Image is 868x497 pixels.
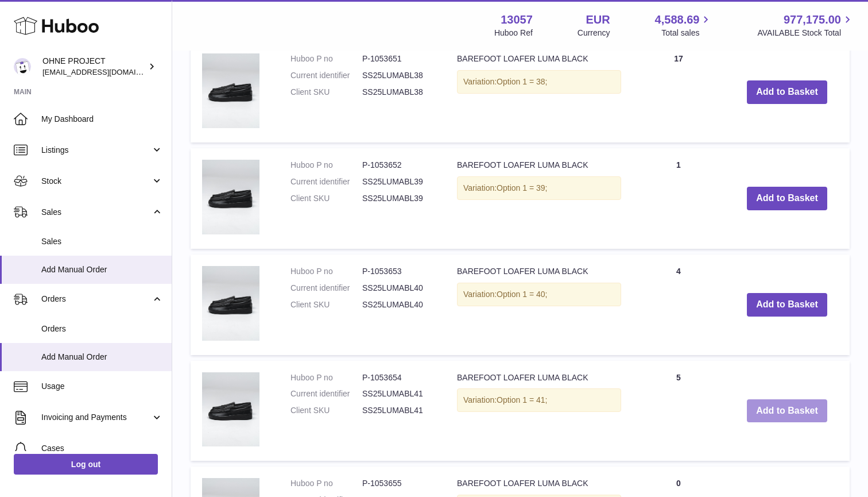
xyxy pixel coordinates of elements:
[362,478,434,489] dd: P-1053655
[497,395,547,404] span: Option 1 = 41;
[757,12,854,38] a: 977,175.00 AVAILABLE Stock Total
[290,53,362,64] dt: Huboo P no
[202,53,259,128] img: BAREFOOT LOAFER LUMA BLACK
[362,87,434,98] dd: SS25LUMABL38
[747,187,827,210] button: Add to Basket
[457,388,621,412] div: Variation:
[633,148,724,249] td: 1
[501,12,533,28] strong: 13057
[41,323,163,334] span: Orders
[41,443,163,454] span: Cases
[586,12,610,28] strong: EUR
[497,290,547,299] span: Option 1 = 40;
[41,294,151,305] span: Orders
[362,266,434,277] dd: P-1053653
[202,266,259,341] img: BAREFOOT LOAFER LUMA BLACK
[202,372,259,447] img: BAREFOOT LOAFER LUMA BLACK
[14,58,31,75] img: support@ohneproject.com
[290,176,362,187] dt: Current identifier
[290,70,362,81] dt: Current identifier
[747,80,827,104] button: Add to Basket
[41,207,151,218] span: Sales
[445,42,633,142] td: BAREFOOT LOAFER LUMA BLACK
[362,372,434,383] dd: P-1053654
[42,67,169,76] span: [EMAIL_ADDRESS][DOMAIN_NAME]
[41,114,163,125] span: My Dashboard
[290,405,362,416] dt: Client SKU
[362,283,434,294] dd: SS25LUMABL40
[41,412,151,423] span: Invoicing and Payments
[41,264,163,275] span: Add Manual Order
[14,454,158,475] a: Log out
[362,405,434,416] dd: SS25LUMABL41
[655,12,713,38] a: 4,588.69 Total sales
[445,148,633,249] td: BAREFOOT LOAFER LUMA BLACK
[362,160,434,171] dd: P-1053652
[757,28,854,38] span: AVAILABLE Stock Total
[202,160,259,234] img: BAREFOOT LOAFER LUMA BLACK
[633,42,724,142] td: 17
[362,299,434,310] dd: SS25LUMABL40
[497,183,547,192] span: Option 1 = 39;
[290,193,362,204] dt: Client SKU
[445,255,633,355] td: BAREFOOT LOAFER LUMA BLACK
[290,388,362,399] dt: Current identifier
[457,283,621,306] div: Variation:
[661,28,712,38] span: Total sales
[457,70,621,94] div: Variation:
[42,56,146,78] div: OHNE PROJECT
[362,176,434,187] dd: SS25LUMABL39
[290,266,362,277] dt: Huboo P no
[655,12,700,28] span: 4,588.69
[290,160,362,171] dt: Huboo P no
[290,372,362,383] dt: Huboo P no
[747,293,827,317] button: Add to Basket
[633,255,724,355] td: 4
[290,478,362,489] dt: Huboo P no
[457,176,621,200] div: Variation:
[41,236,163,247] span: Sales
[290,299,362,310] dt: Client SKU
[290,87,362,98] dt: Client SKU
[497,77,547,86] span: Option 1 = 38;
[578,28,610,38] div: Currency
[445,361,633,461] td: BAREFOOT LOAFER LUMA BLACK
[41,381,163,392] span: Usage
[362,193,434,204] dd: SS25LUMABL39
[362,70,434,81] dd: SS25LUMABL38
[362,53,434,64] dd: P-1053651
[747,399,827,423] button: Add to Basket
[362,388,434,399] dd: SS25LUMABL41
[494,28,533,38] div: Huboo Ref
[290,283,362,294] dt: Current identifier
[784,12,841,28] span: 977,175.00
[41,352,163,363] span: Add Manual Order
[633,361,724,461] td: 5
[41,176,151,187] span: Stock
[41,145,151,156] span: Listings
